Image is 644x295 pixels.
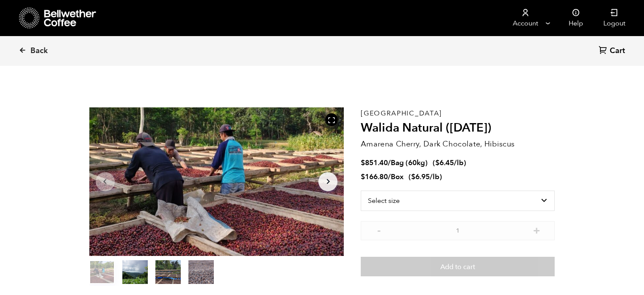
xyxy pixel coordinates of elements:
span: Cart [610,46,625,56]
span: $ [435,158,439,168]
p: Amarena Cherry, Dark Chocolate, Hibiscus [361,138,555,150]
button: Add to cart [361,257,555,276]
span: / [388,172,391,182]
span: $ [361,158,365,168]
span: ( ) [409,172,442,182]
span: $ [411,172,415,182]
span: /lb [454,158,464,168]
span: $ [361,172,365,182]
bdi: 6.45 [435,158,454,168]
h2: Walida Natural ([DATE]) [361,121,555,135]
bdi: 6.95 [411,172,430,182]
button: - [373,225,384,234]
span: Box [391,172,404,182]
a: Cart [599,45,627,57]
span: / [388,158,391,168]
span: ( ) [433,158,466,168]
span: /lb [430,172,439,182]
span: Bag (60kg) [391,158,428,168]
button: + [531,225,542,234]
span: Back [30,46,48,56]
bdi: 851.40 [361,158,388,168]
bdi: 166.80 [361,172,388,182]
